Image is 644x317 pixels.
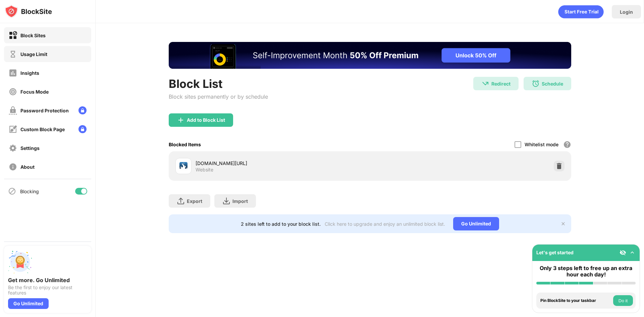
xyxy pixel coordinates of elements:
[3,41,23,46] label: Font Size
[196,167,213,173] div: Website
[20,33,46,38] div: Block Sites
[9,163,17,171] img: about-off.svg
[8,285,87,296] div: Be the first to enjoy our latest features
[169,77,268,91] div: Block List
[10,9,36,14] a: Back to Top
[187,198,202,204] div: Export
[3,3,98,9] div: Outline
[620,249,626,256] img: eye-not-visible.svg
[20,145,40,151] div: Settings
[525,142,558,147] div: Whitelist mode
[542,81,563,87] div: Schedule
[179,162,187,170] img: favicons
[20,108,69,113] div: Password Protection
[9,144,17,152] img: settings-off.svg
[9,69,17,77] img: insights-off.svg
[9,88,17,96] img: focus-off.svg
[9,50,17,58] img: time-usage-off.svg
[20,126,65,132] div: Custom Block Page
[560,221,566,226] img: x-button.svg
[8,47,19,52] span: 16 px
[20,70,39,76] div: Insights
[3,21,98,29] h3: Style
[491,81,511,87] div: Redirect
[20,164,35,170] div: About
[540,298,611,303] div: Pin BlockSite to your taskbar
[20,189,39,194] div: Blocking
[325,221,445,227] div: Click here to upgrade and enjoy an unlimited block list.
[9,106,17,115] img: password-protection-off.svg
[78,106,87,114] img: lock-menu.svg
[629,249,636,256] img: omni-setup-toggle.svg
[536,265,636,278] div: Only 3 steps left to free up an extra hour each day!
[232,198,248,204] div: Import
[536,250,574,255] div: Let's get started
[20,51,47,57] div: Usage Limit
[558,5,604,18] div: animation
[169,42,571,69] iframe: Banner
[196,160,370,167] div: [DOMAIN_NAME][URL]
[8,250,32,274] img: push-unlimited.svg
[620,9,633,15] div: Login
[241,221,321,227] div: 2 sites left to add to your block list.
[5,5,52,18] img: logo-blocksite.svg
[9,31,17,40] img: block-on.svg
[169,93,268,100] div: Block sites permanently or by schedule
[453,217,499,230] div: Go Unlimited
[9,125,17,134] img: customize-block-page-off.svg
[8,298,49,309] div: Go Unlimited
[20,89,49,95] div: Focus Mode
[169,142,201,147] div: Blocked Items
[187,117,225,123] div: Add to Block List
[78,125,87,133] img: lock-menu.svg
[8,277,87,283] div: Get more. Go Unlimited
[613,295,633,306] button: Do it
[8,187,16,195] img: blocking-icon.svg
